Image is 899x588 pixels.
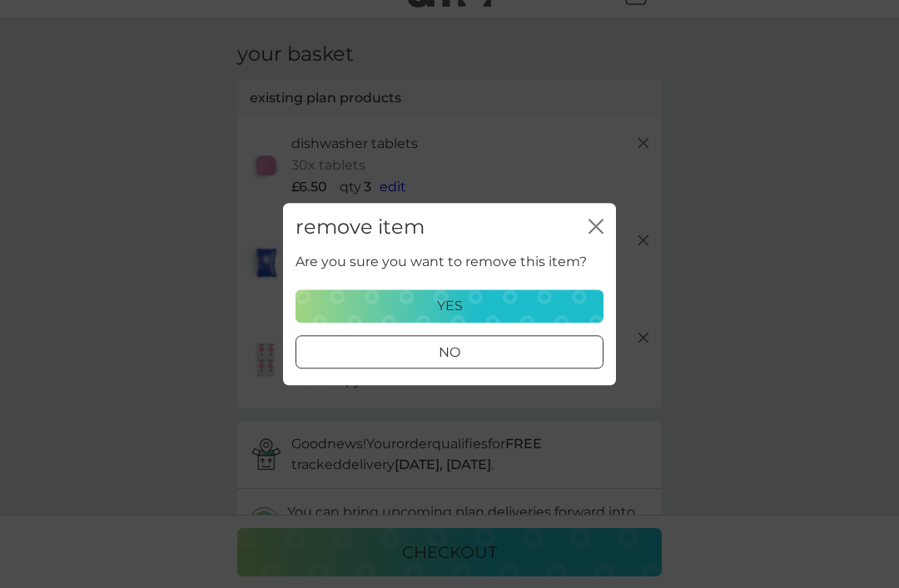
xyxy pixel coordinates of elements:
[296,335,603,368] button: no
[437,295,463,317] p: yes
[296,289,603,323] button: yes
[296,252,587,274] p: Are you sure you want to remove this item?
[439,342,460,363] p: no
[589,219,603,236] button: close
[296,215,425,240] h2: remove item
